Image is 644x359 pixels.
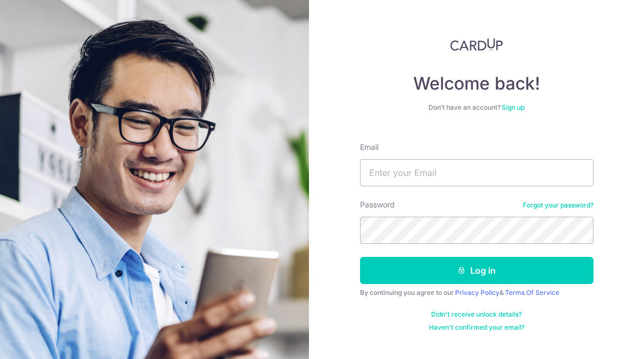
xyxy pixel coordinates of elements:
a: Sign up [502,103,525,111]
button: Log in [360,257,594,284]
div: Don’t have an account? [360,103,594,112]
div: By continuing you agree to our & [360,288,594,297]
a: Didn't receive unlock details? [431,310,522,319]
a: Forgot your password? [523,201,594,210]
a: Privacy Policy [455,288,500,297]
a: Terms Of Service [505,288,559,297]
a: Haven't confirmed your email? [429,323,525,332]
img: CardUp Logo [450,38,503,51]
input: Enter your Email [360,159,594,186]
h4: Welcome back! [360,73,594,95]
label: Password [360,199,395,210]
label: Email [360,142,378,153]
